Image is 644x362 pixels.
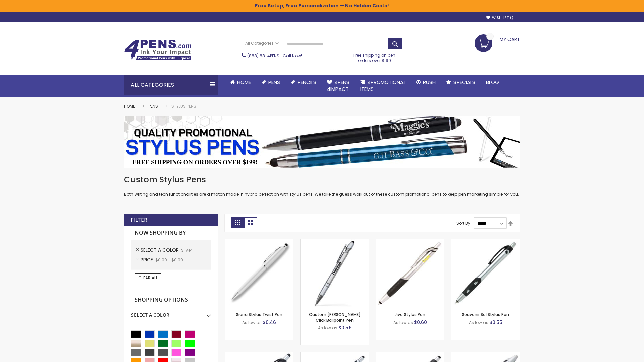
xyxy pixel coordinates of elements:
[376,352,444,358] a: Souvenir® Emblem Stylus Pen-Silver
[138,275,158,281] span: Clear All
[451,352,520,358] a: Twist Highlighter-Pen Stylus Combo-Silver
[245,41,279,46] span: All Categories
[131,307,211,318] div: Select A Color
[441,75,481,90] a: Specials
[236,312,282,317] a: Sierra Stylus Twist Pen
[451,239,520,307] img: Souvenir Sol Stylus Pen-Silver
[395,312,425,317] a: Jive Stylus Pen
[141,247,181,253] span: Select A Color
[225,239,293,307] img: Stypen-35-Silver
[318,325,337,331] span: As low as
[131,226,211,240] strong: Now Shopping by
[456,220,470,226] label: Sort By
[237,79,251,86] span: Home
[453,79,475,86] span: Specials
[268,79,280,86] span: Pens
[256,75,285,90] a: Pens
[414,319,427,326] span: $0.60
[124,174,520,197] div: Both writing and tech functionalities are a match made in hybrid perfection with stylus pens. We ...
[231,217,244,228] strong: Grid
[346,50,403,63] div: Free shipping on pen orders over $199
[338,324,352,331] span: $0.56
[141,256,155,263] span: Price
[247,53,279,59] a: (888) 88-4PENS
[247,53,302,59] span: - Call Now!
[131,216,147,224] strong: Filter
[355,75,411,97] a: 4PROMOTIONALITEMS
[301,239,369,244] a: Custom Alex II Click Ballpoint Pen-Silver
[327,79,350,93] span: 4Pens 4impact
[376,239,444,244] a: Jive Stylus Pen-Silver
[225,239,293,244] a: Stypen-35-Silver
[486,79,499,86] span: Blog
[469,320,488,325] span: As low as
[124,174,520,185] h1: Custom Stylus Pens
[393,320,413,325] span: As low as
[124,39,191,61] img: 4Pens Custom Pens and Promotional Products
[242,320,262,325] span: As low as
[486,15,513,20] a: Wishlist
[242,38,282,49] a: All Categories
[171,103,196,109] strong: Stylus Pens
[309,312,361,323] a: Custom [PERSON_NAME] Click Ballpoint Pen
[181,247,192,253] span: Silver
[135,273,161,283] a: Clear All
[301,352,369,358] a: Epiphany Stylus Pens-Silver
[225,75,256,90] a: Home
[149,103,158,109] a: Pens
[124,75,218,95] div: All Categories
[285,75,322,90] a: Pencils
[298,79,316,86] span: Pencils
[301,239,369,307] img: Custom Alex II Click Ballpoint Pen-Silver
[322,75,355,97] a: 4Pens4impact
[360,79,406,93] span: 4PROMOTIONAL ITEMS
[481,75,504,90] a: Blog
[155,257,183,263] span: $0.00 - $0.99
[423,79,436,86] span: Rush
[411,75,441,90] a: Rush
[376,239,444,307] img: Jive Stylus Pen-Silver
[489,319,502,326] span: $0.55
[225,352,293,358] a: React Stylus Grip Pen-Silver
[451,239,520,244] a: Souvenir Sol Stylus Pen-Silver
[462,312,509,317] a: Souvenir Sol Stylus Pen
[124,116,520,168] img: Stylus Pens
[131,293,211,307] strong: Shopping Options
[124,103,135,109] a: Home
[263,319,276,326] span: $0.46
